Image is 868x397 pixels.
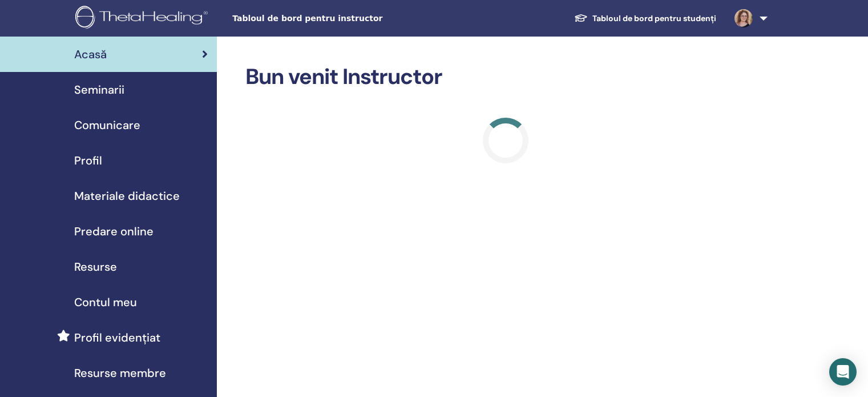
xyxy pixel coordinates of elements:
span: Predare online [74,223,154,240]
span: Resurse [74,258,117,275]
span: Resurse membre [74,364,166,382]
img: default.jpg [734,9,753,27]
span: Profil evidențiat [74,329,160,346]
img: logo.png [75,6,212,31]
img: graduation-cap-white.svg [574,13,588,23]
span: Tabloul de bord pentru instructor [232,13,403,25]
a: Tabloul de bord pentru studenți [565,8,725,29]
div: Open Intercom Messenger [829,358,857,386]
span: Contul meu [74,294,137,311]
h2: Bun venit Instructor [245,64,765,90]
span: Acasă [74,46,107,63]
span: Profil [74,152,102,169]
span: Seminarii [74,81,124,98]
span: Materiale didactice [74,187,180,204]
span: Comunicare [74,117,140,134]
